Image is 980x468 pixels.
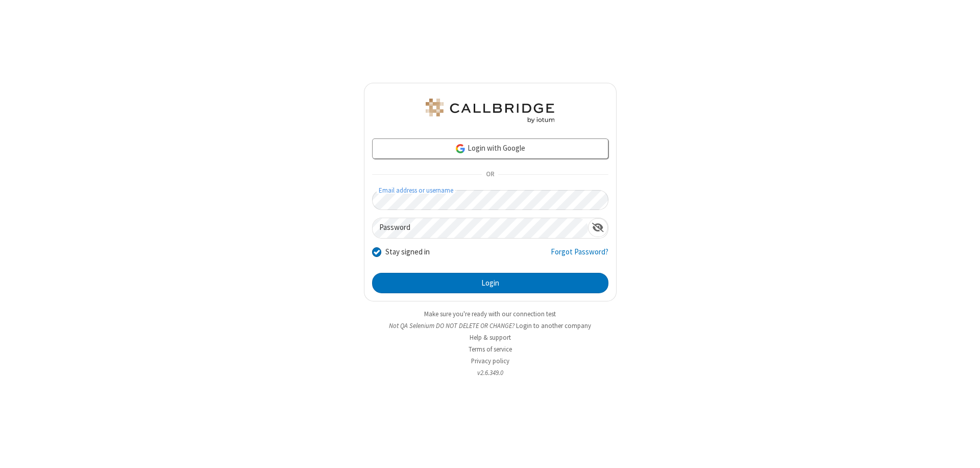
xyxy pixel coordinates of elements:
button: Login to another company [516,321,591,331]
div: Show password [588,218,608,237]
label: Stay signed in [385,246,430,258]
a: Help & support [470,333,511,342]
img: google-icon.png [455,143,466,154]
button: Login [372,273,608,293]
span: OR [482,168,498,182]
a: Make sure you're ready with our connection test [424,310,556,318]
a: Forgot Password? [551,246,608,266]
a: Privacy policy [471,357,509,365]
img: QA Selenium DO NOT DELETE OR CHANGE [424,99,556,123]
input: Password [373,218,588,238]
input: Email address or username [372,190,608,210]
a: Login with Google [372,138,608,159]
li: Not QA Selenium DO NOT DELETE OR CHANGE? [364,321,617,331]
li: v2.6.349.0 [364,368,617,378]
a: Terms of service [469,345,512,354]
